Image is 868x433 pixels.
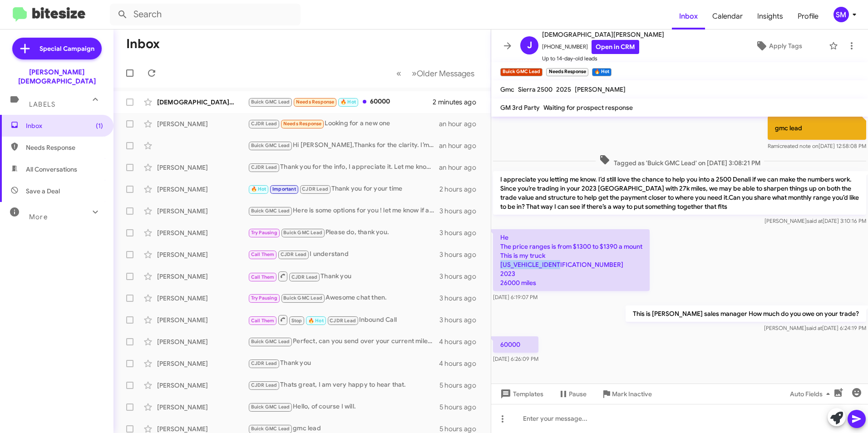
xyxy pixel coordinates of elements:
[248,97,433,107] div: 60000
[518,85,552,93] span: Sierra 2500
[248,402,439,412] div: Hello, of course I will.
[251,164,277,170] span: CJDR Lead
[157,294,248,303] div: [PERSON_NAME]
[546,68,588,76] small: Needs Response
[251,251,275,257] span: Call Them
[12,38,102,59] a: Special Campaign
[248,140,439,151] div: Hi [PERSON_NAME],Thanks for the clarity. I’m putting together out-the-door options for the Sierra...
[251,318,275,324] span: Call Them
[248,293,439,303] div: Awesome chat then.
[248,206,439,216] div: Here is some options for you ! let me know if any of theses would work out
[705,3,750,30] a: Calendar
[596,154,764,167] span: Tagged as 'Buick GMC Lead' on [DATE] 3:08:21 PM
[542,40,664,54] span: [PHONE_NUMBER]
[396,68,401,79] span: «
[29,213,48,221] span: More
[96,121,103,130] span: (1)
[283,230,322,236] span: Buick GMC Lead
[551,386,594,402] button: Pause
[157,315,248,325] div: [PERSON_NAME]
[391,64,480,83] nav: Page navigation example
[26,121,103,130] span: Inbox
[439,315,483,325] div: 3 hours ago
[569,386,587,402] span: Pause
[251,339,290,344] span: Buick GMC Lead
[157,381,248,390] div: [PERSON_NAME]
[251,121,277,127] span: CJDR Lead
[439,381,483,390] div: 5 hours ago
[157,185,248,194] div: [PERSON_NAME]
[493,336,538,353] p: 60000
[308,318,324,324] span: 🔥 Hot
[575,85,626,93] span: [PERSON_NAME]
[251,360,277,366] span: CJDR Lead
[493,355,538,362] span: [DATE] 6:26:09 PM
[500,103,540,112] span: GM 3rd Party
[248,358,439,369] div: Thank you
[248,314,439,325] div: Inbound Call
[764,217,866,224] span: [PERSON_NAME] [DATE] 3:10:16 PM
[439,185,483,194] div: 2 hours ago
[439,119,483,128] div: an hour ago
[251,99,290,105] span: Buick GMC Lead
[493,229,650,291] p: He The price ranges is from $1300 to $1390 a mount This is my truck [US_VEHICLE_IDENTIFICATION_NU...
[500,85,514,93] span: Gmc
[251,404,290,410] span: Buick GMC Lead
[39,44,94,53] span: Special Campaign
[493,171,866,215] p: I appreciate you letting me know. I’d still love the chance to help you into a 2500 Denali if we ...
[251,274,275,280] span: Call Them
[439,359,483,368] div: 4 hours ago
[157,98,248,107] div: [DEMOGRAPHIC_DATA][PERSON_NAME]
[783,386,841,402] button: Auto Fields
[248,162,439,172] div: Thank you for the info, I appreciate it. Let me know if there's a possibility of getting the pric...
[433,98,483,107] div: 2 minutes ago
[592,40,639,54] a: Open in CRM
[248,184,439,194] div: Thank you for your time
[29,100,55,108] span: Labels
[592,68,612,76] small: 🔥 Hot
[283,121,322,127] span: Needs Response
[790,3,826,30] span: Profile
[251,426,290,432] span: Buick GMC Lead
[157,272,248,281] div: [PERSON_NAME]
[806,325,822,331] span: said at
[251,230,277,236] span: Try Pausing
[251,295,277,301] span: Try Pausing
[26,143,103,152] span: Needs Response
[439,294,483,303] div: 3 hours ago
[527,38,532,53] span: J
[248,118,439,129] div: Looking for a new one
[126,37,160,51] h1: Inbox
[769,38,802,54] span: Apply Tags
[26,187,60,196] span: Save a Deal
[498,386,543,402] span: Templates
[248,249,439,260] div: I understand
[330,318,356,324] span: CJDR Lead
[732,38,824,54] button: Apply Tags
[251,186,266,192] span: 🔥 Hot
[439,163,483,172] div: an hour ago
[439,207,483,216] div: 3 hours ago
[790,386,833,402] span: Auto Fields
[157,119,248,128] div: [PERSON_NAME]
[768,143,866,149] span: Rami [DATE] 12:58:08 PM
[251,143,290,148] span: Buick GMC Lead
[157,250,248,259] div: [PERSON_NAME]
[248,271,439,282] div: Thank you
[248,227,439,238] div: Please do, thank you.
[251,382,277,388] span: CJDR Lead
[768,116,866,140] p: gmc lead
[439,403,483,412] div: 5 hours ago
[779,143,819,149] span: created note on
[248,336,439,347] div: Perfect, can you send over your current mileage?
[594,386,659,402] button: Mark Inactive
[157,228,248,237] div: [PERSON_NAME]
[672,3,705,30] span: Inbox
[833,7,849,22] div: SM
[626,305,866,322] p: This is [PERSON_NAME] sales manager How much do you owe on your trade?
[439,141,483,150] div: an hour ago
[157,163,248,172] div: [PERSON_NAME]
[281,251,307,257] span: CJDR Lead
[542,29,664,40] span: [DEMOGRAPHIC_DATA][PERSON_NAME]
[157,359,248,368] div: [PERSON_NAME]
